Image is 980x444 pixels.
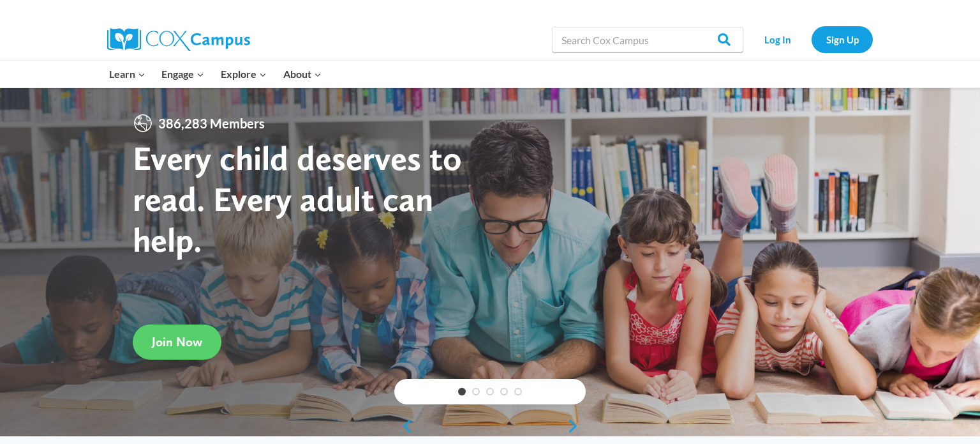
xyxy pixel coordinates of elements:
a: 1 [458,388,466,395]
span: Learn [109,66,145,82]
span: Engage [161,66,204,82]
a: previous [394,418,413,434]
a: 4 [500,388,508,395]
input: Search Cox Campus [552,27,743,52]
a: 3 [486,388,494,395]
span: 386,283 Members [153,113,270,134]
span: Explore [221,66,267,82]
div: content slider buttons [394,413,586,439]
img: Cox Campus [107,28,250,51]
strong: Every child deserves to read. Every adult can help. [133,137,462,259]
span: About [283,66,322,82]
a: 5 [514,388,522,395]
nav: Primary Navigation [101,61,329,88]
a: Join Now [133,325,221,360]
span: Join Now [152,334,202,349]
a: Log In [750,26,805,52]
a: next [567,418,586,434]
a: 2 [472,388,480,395]
nav: Secondary Navigation [750,26,873,52]
a: Sign Up [812,26,873,52]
